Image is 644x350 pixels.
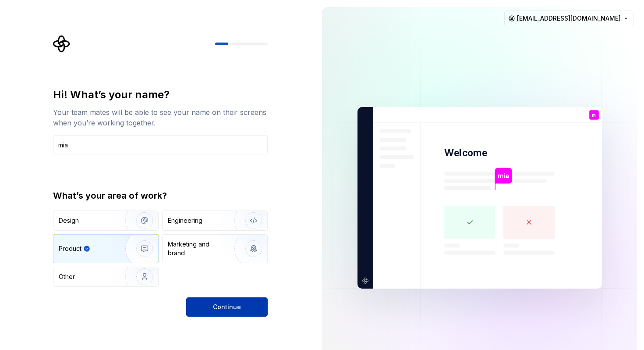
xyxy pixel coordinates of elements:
div: Design [59,216,79,225]
p: mia [498,171,509,181]
div: Marketing and brand [168,240,227,257]
div: Hi! What’s your name? [53,88,268,102]
div: What’s your area of work? [53,189,268,202]
p: Welcome [444,146,487,159]
div: Product [59,244,81,253]
svg: Supernova Logo [53,35,71,53]
input: Han Solo [53,135,268,154]
button: [EMAIL_ADDRESS][DOMAIN_NAME] [504,11,633,26]
div: Engineering [168,216,202,225]
span: Continue [213,303,241,311]
button: Continue [186,297,268,317]
span: [EMAIL_ADDRESS][DOMAIN_NAME] [517,14,621,23]
div: Other [59,272,75,281]
p: m [592,113,596,118]
div: Your team mates will be able to see your name on their screens when you’re working together. [53,107,268,128]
